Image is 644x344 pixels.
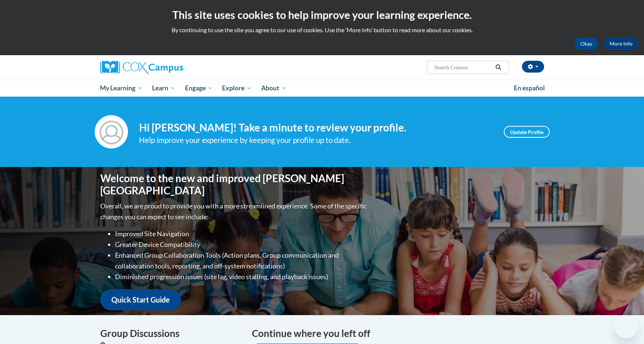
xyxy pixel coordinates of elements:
li: Improved Site Navigation [115,228,368,239]
li: Greater Device Compatibility [115,239,368,250]
a: More Info [604,38,638,50]
div: Help improve your experience by keeping your profile up to date. [139,134,493,146]
h1: Welcome to the new and improved [PERSON_NAME][GEOGRAPHIC_DATA] [100,172,368,197]
button: Okay [574,38,598,50]
span: En español [514,84,545,92]
span: My Learning [100,84,142,93]
h2: This site uses cookies to help improve your learning experience. [6,7,638,22]
h4: Hi [PERSON_NAME]! Take a minute to review your profile. [139,121,493,134]
img: Cox Campus [100,61,183,74]
span: Engage [185,84,213,93]
h4: Group Discussions [100,326,241,341]
p: Overall, we are proud to provide you with a more streamlined experience. Some of the specific cha... [100,201,368,222]
a: En español [509,80,550,96]
a: My Learning [95,80,148,97]
li: Diminished progression issues (site lag, video stalling, and playback issues) [115,271,368,282]
a: Quick Start Guide [100,289,181,310]
a: About [256,80,291,97]
h4: Continue where you left off [252,326,544,341]
button: Search [493,63,504,72]
button: Account Settings [522,61,544,73]
a: Learn [147,80,180,97]
a: Cox Campus [100,61,241,74]
a: Engage [180,80,218,97]
img: Profile Image [95,115,128,148]
span: Explore [222,84,252,93]
a: Update Profile [504,126,550,138]
span: Learn [152,84,175,93]
li: Enhanced Group Collaboration Tools (Action plans, Group communication and collaboration tools, re... [115,250,368,271]
div: Main menu [89,80,555,97]
a: Explore [217,80,256,97]
p: By continuing to use the site you agree to our use of cookies. Use the ‘More info’ button to read... [6,26,638,34]
input: Search Courses [434,63,493,72]
iframe: Button to launch messaging window [614,314,638,338]
span: About [261,84,286,93]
